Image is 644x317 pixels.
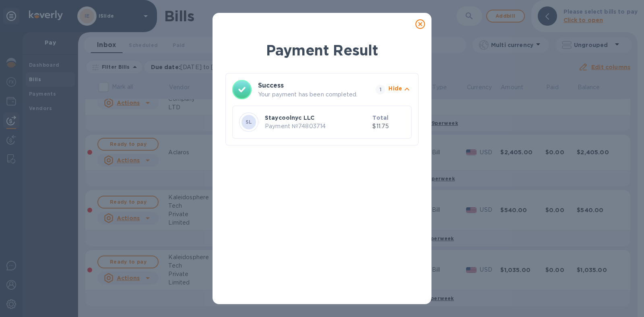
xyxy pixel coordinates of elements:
span: 1 [376,85,385,94]
h3: Success [258,81,361,90]
p: Hide [388,84,402,92]
p: Staycoolnyc LLC [265,114,369,122]
p: Your payment has been completed. [258,90,372,99]
h1: Payment Result [225,40,419,60]
b: SL [246,119,252,125]
p: $11.75 [372,122,405,131]
b: Total [372,115,388,121]
p: Payment № 74803714 [265,122,369,131]
button: Hide [388,84,412,95]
